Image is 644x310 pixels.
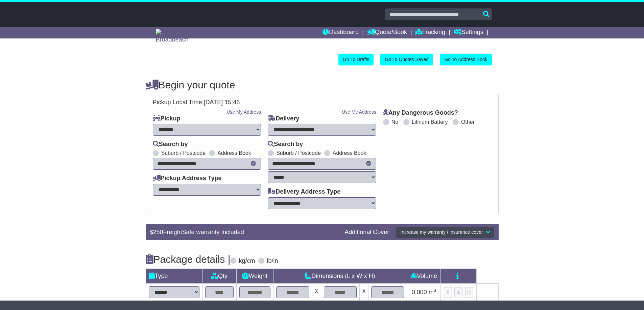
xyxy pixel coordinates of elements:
label: Other [461,119,475,125]
label: Search by [153,141,188,148]
td: Qty [202,269,237,283]
label: lb/in [267,257,278,265]
td: x [312,283,321,301]
a: Use My Address [342,109,376,115]
label: Pickup Address Type [153,175,222,182]
h4: Begin your quote [146,79,499,90]
label: Address Book [333,150,366,156]
span: [DATE] 15:46 [204,99,240,106]
label: Address Book [217,150,251,156]
td: Dimensions (L x W x H) [273,269,407,283]
label: Pickup [153,115,181,122]
button: Increase my warranty / insurance cover [396,226,494,238]
a: Go To Address Book [440,54,492,65]
a: Quote/Book [367,27,407,38]
td: x [360,283,368,301]
span: 250 [153,229,163,235]
div: Additional Cover [341,229,392,236]
label: kg/cm [239,257,255,265]
label: Search by [268,141,303,148]
td: Volume [407,269,441,283]
td: Weight [237,269,273,283]
label: Lithium Battery [412,119,448,125]
div: $ FreightSafe warranty included [146,229,341,236]
a: Dashboard [323,27,359,38]
a: Go To Quotes Saved [380,54,433,65]
label: No [391,119,398,125]
a: Settings [454,27,483,38]
h4: Package details | [146,254,231,265]
a: Use My Address [226,109,261,115]
label: Suburb / Postcode [276,150,321,156]
sup: 3 [434,288,436,293]
label: Delivery Address Type [268,188,340,196]
span: Increase my warranty / insurance cover [400,229,483,235]
label: Delivery [268,115,299,122]
label: Any Dangerous Goods? [383,109,458,117]
div: Pickup Local Time: [149,99,495,106]
span: m [429,289,436,295]
a: Go To Drafts [338,54,374,65]
a: Tracking [415,27,445,38]
span: 0.000 [412,289,427,295]
td: Type [146,269,202,283]
label: Suburb / Postcode [161,150,206,156]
